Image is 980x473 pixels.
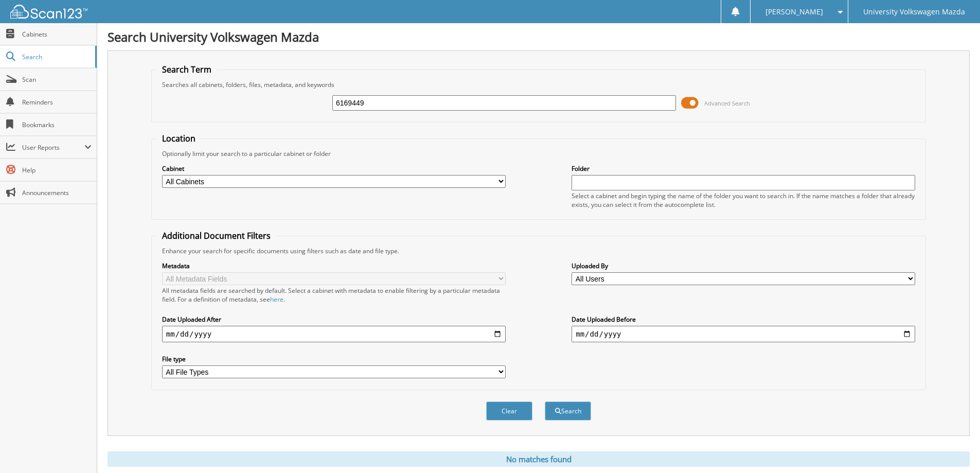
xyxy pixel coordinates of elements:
[162,261,506,270] label: Metadata
[863,9,965,15] span: University Volkswagen Mazda
[162,164,506,173] label: Cabinet
[157,230,276,241] legend: Additional Document Filters
[572,261,915,270] label: Uploaded By
[22,75,92,84] span: Scan
[572,164,915,173] label: Folder
[157,133,201,144] legend: Location
[157,149,920,158] div: Optionally limit your search to a particular cabinet or folder
[22,166,92,174] span: Help
[162,326,506,342] input: start
[22,30,92,39] span: Cabinets
[22,98,92,107] span: Reminders
[162,355,506,363] label: File type
[157,64,217,75] legend: Search Term
[572,315,915,324] label: Date Uploaded Before
[157,247,920,255] div: Enhance your search for specific documents using filters such as date and file type.
[162,315,506,324] label: Date Uploaded After
[157,80,920,89] div: Searches all cabinets, folders, files, metadata, and keywords
[10,5,87,19] img: scan123-logo-white.svg
[22,52,90,61] span: Search
[108,451,970,467] div: No matches found
[572,326,915,342] input: end
[162,286,506,304] div: All metadata fields are searched by default. Select a cabinet with metadata to enable filtering b...
[486,401,532,421] button: Clear
[108,28,970,45] h1: Search University Volkswagen Mazda
[22,143,84,152] span: User Reports
[270,295,283,304] a: here
[545,401,591,421] button: Search
[704,99,750,107] span: Advanced Search
[765,9,823,15] span: [PERSON_NAME]
[22,188,92,197] span: Announcements
[22,120,92,129] span: Bookmarks
[572,191,915,209] div: Select a cabinet and begin typing the name of the folder you want to search in. If the name match...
